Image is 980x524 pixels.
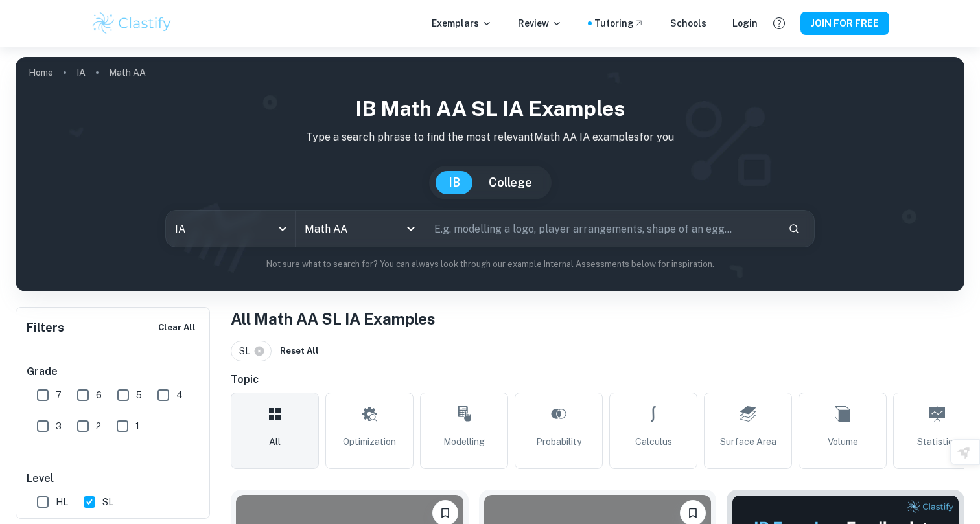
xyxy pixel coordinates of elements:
[96,419,101,433] span: 2
[917,435,958,449] span: Statistics
[102,495,113,509] span: SL
[720,435,776,449] span: Surface Area
[402,220,420,238] button: Open
[56,388,62,402] span: 7
[783,218,805,240] button: Search
[155,318,199,337] button: Clear All
[56,495,68,509] span: HL
[26,258,954,271] p: Not sure what to search for? You can always look through our example Internal Assessments below f...
[135,419,139,433] span: 1
[828,435,858,449] span: Volume
[136,388,142,402] span: 5
[443,435,485,449] span: Modelling
[239,344,256,358] span: SL
[768,12,790,34] button: Help and Feedback
[16,57,964,291] img: profile cover
[166,211,295,247] div: IA
[425,211,778,247] input: E.g. modelling a logo, player arrangements, shape of an egg...
[26,93,954,124] h1: IB Math AA SL IA examples
[231,372,964,387] h6: Topic
[732,16,758,30] a: Login
[76,63,86,82] a: IA
[800,12,889,35] button: JOIN FOR FREE
[29,63,53,82] a: Home
[594,16,644,30] a: Tutoring
[277,341,322,361] button: Reset All
[96,388,102,402] span: 6
[476,171,545,194] button: College
[518,16,562,30] p: Review
[536,435,581,449] span: Probability
[27,471,200,486] h6: Level
[269,435,281,449] span: All
[231,341,272,361] div: SL
[176,388,183,402] span: 4
[670,16,706,30] a: Schools
[343,435,396,449] span: Optimization
[27,319,64,337] h6: Filters
[26,130,954,145] p: Type a search phrase to find the most relevant Math AA IA examples for you
[109,65,146,80] p: Math AA
[91,10,173,36] img: Clastify logo
[436,171,473,194] button: IB
[56,419,62,433] span: 3
[27,364,200,380] h6: Grade
[635,435,672,449] span: Calculus
[432,16,492,30] p: Exemplars
[231,307,964,330] h1: All Math AA SL IA Examples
